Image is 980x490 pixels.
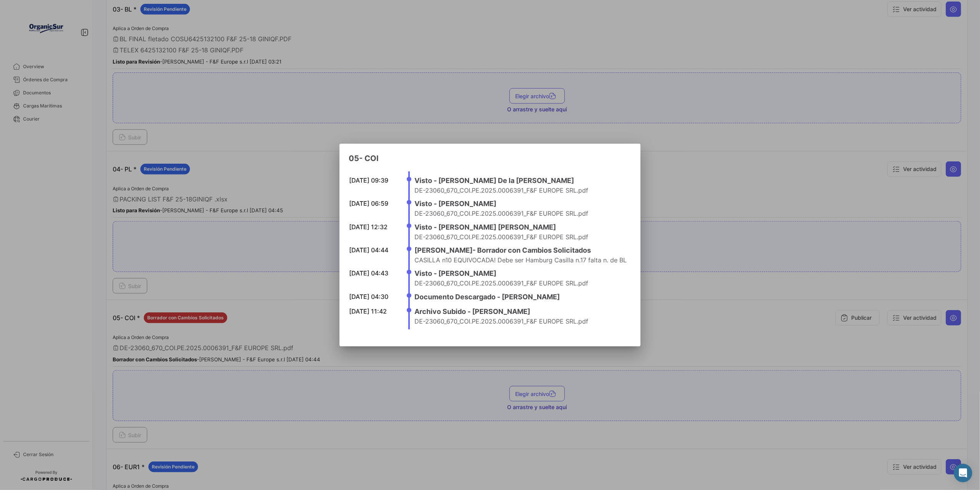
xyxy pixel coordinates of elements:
[414,175,627,186] h4: Visto - [PERSON_NAME] De la [PERSON_NAME]
[349,223,395,231] div: [DATE] 12:32
[414,245,627,256] h4: [PERSON_NAME] - Borrador con Cambios Solicitados
[349,246,395,254] div: [DATE] 04:44
[414,222,627,233] h4: Visto - [PERSON_NAME] [PERSON_NAME]
[349,176,395,185] div: [DATE] 09:39
[349,153,631,164] h3: 05- COI
[414,279,588,287] span: DE-23060_670_COI.PE.2025.0006391_F&F EUROPE SRL.pdf
[414,256,627,264] span: CASILLA n10 EQUIVOCADA! Debe ser Hamburg Casilla n.17 falta n. de BL
[349,269,395,277] div: [DATE] 04:43
[414,268,627,279] h4: Visto - [PERSON_NAME]
[414,198,627,209] h4: Visto - [PERSON_NAME]
[414,317,588,325] span: DE-23060_670_COI.PE.2025.0006391_F&F EUROPE SRL.pdf
[349,307,395,315] div: [DATE] 11:42
[954,464,972,482] div: Abrir Intercom Messenger
[414,186,588,194] span: DE-23060_670_COI.PE.2025.0006391_F&F EUROPE SRL.pdf
[414,233,588,241] span: DE-23060_670_COI.PE.2025.0006391_F&F EUROPE SRL.pdf
[349,199,395,208] div: [DATE] 06:59
[414,292,627,302] h4: Documento Descargado - [PERSON_NAME]
[414,306,627,317] h4: Archivo Subido - [PERSON_NAME]
[349,292,395,301] div: [DATE] 04:30
[414,210,588,217] span: DE-23060_670_COI.PE.2025.0006391_F&F EUROPE SRL.pdf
